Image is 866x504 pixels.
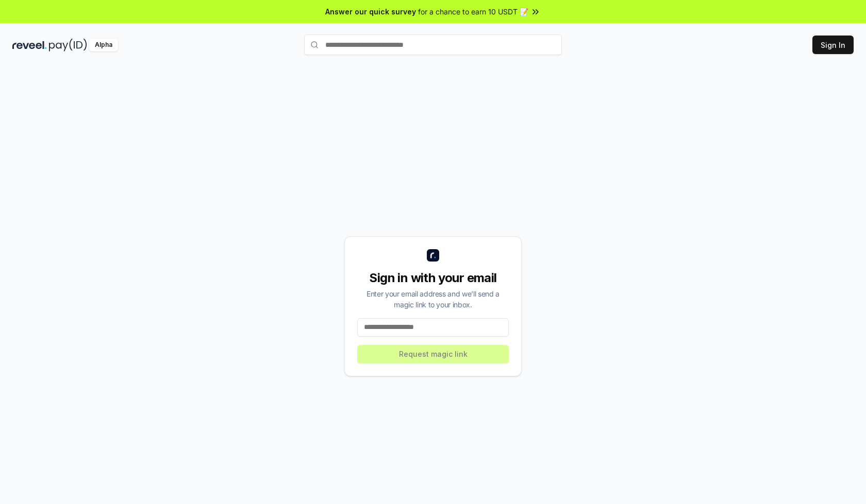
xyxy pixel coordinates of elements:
[427,249,439,262] img: logo_small
[325,6,416,17] span: Answer our quick survey
[12,39,47,51] img: reveel_dark
[357,288,509,310] div: Enter your email address and we’ll send a magic link to your inbox.
[418,6,528,17] span: for a chance to earn 10 USDT 📝
[812,36,854,54] button: Sign In
[89,39,118,51] div: Alpha
[357,270,509,286] div: Sign in with your email
[49,39,87,51] img: pay_id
